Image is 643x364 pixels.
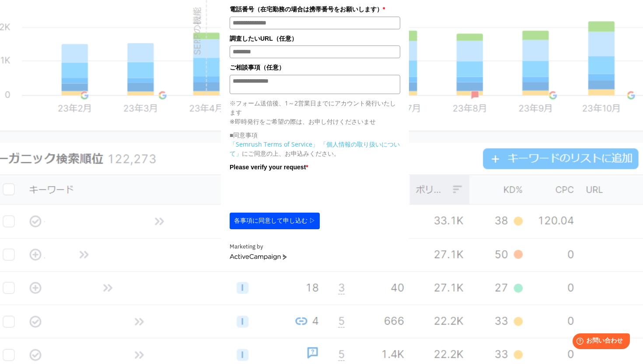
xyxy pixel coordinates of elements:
label: ご相談事項（任意） [230,63,400,72]
p: にご同意の上、お申込みください。 [230,140,400,158]
a: 「Semrush Terms of Service」 [230,140,318,148]
div: Marketing by [230,242,400,252]
iframe: Help widget launcher [565,330,633,354]
p: ※フォーム送信後、1～2営業日までにアカウント発行いたします ※即時発行をご希望の際は、お申し付けくださいませ [230,98,400,126]
label: Please verify your request [230,162,400,172]
iframe: reCAPTCHA [230,174,363,208]
a: 「個人情報の取り扱いについて」 [230,140,400,157]
label: 電話番号（在宅勤務の場合は携帯番号をお願いします） [230,4,400,14]
button: 各事項に同意して申し込む ▷ [230,213,320,229]
label: 調査したいURL（任意） [230,34,400,43]
p: ■同意事項 [230,130,400,140]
